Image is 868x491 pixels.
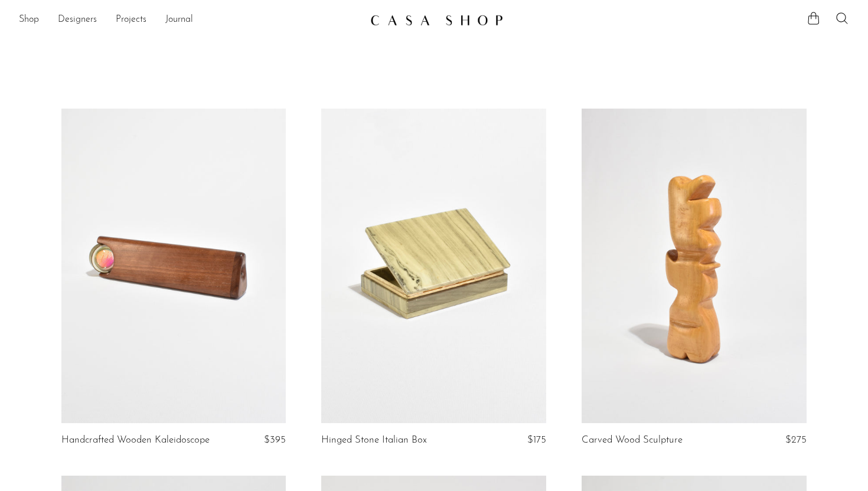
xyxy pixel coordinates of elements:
[19,12,39,28] a: Shop
[264,435,286,445] span: $395
[165,12,193,28] a: Journal
[527,435,546,445] span: $175
[61,435,210,446] a: Handcrafted Wooden Kaleidoscope
[19,10,361,30] ul: NEW HEADER MENU
[116,12,146,28] a: Projects
[785,435,807,445] span: $275
[582,435,683,446] a: Carved Wood Sculpture
[321,435,427,446] a: Hinged Stone Italian Box
[58,12,97,28] a: Designers
[19,10,361,30] nav: Desktop navigation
